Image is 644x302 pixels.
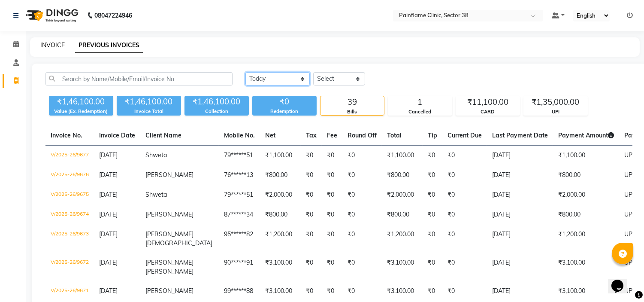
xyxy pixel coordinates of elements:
[553,165,619,185] td: ₹800.00
[99,131,135,139] span: Invoice Date
[322,165,342,185] td: ₹0
[145,230,212,247] span: [PERSON_NAME][DEMOGRAPHIC_DATA]
[423,165,442,185] td: ₹0
[624,230,634,238] span: UPI
[117,108,181,115] div: Invoice Total
[45,72,233,85] input: Search by Name/Mobile/Email/Invoice No
[322,185,342,205] td: ₹0
[45,225,94,253] td: V/2025-26/9673
[99,151,118,159] span: [DATE]
[322,205,342,225] td: ₹0
[301,281,322,301] td: ₹0
[348,131,377,139] span: Round Off
[487,146,553,166] td: [DATE]
[99,171,118,179] span: [DATE]
[342,185,382,205] td: ₹0
[624,171,634,179] span: UPI
[382,281,423,301] td: ₹3,100.00
[320,108,384,116] div: Bills
[184,108,249,115] div: Collection
[388,108,452,116] div: Cancelled
[45,146,94,166] td: V/2025-26/9677
[553,185,619,205] td: ₹2,000.00
[553,205,619,225] td: ₹800.00
[608,268,635,293] iframe: chat widget
[260,146,301,166] td: ₹1,100.00
[492,131,548,139] span: Last Payment Date
[99,230,118,238] span: [DATE]
[342,281,382,301] td: ₹0
[75,38,143,53] a: PREVIOUS INVOICES
[487,185,553,205] td: [DATE]
[624,259,634,266] span: UPI
[260,253,301,281] td: ₹3,100.00
[428,131,437,139] span: Tip
[99,210,118,218] span: [DATE]
[45,165,94,185] td: V/2025-26/9676
[45,185,94,205] td: V/2025-26/9675
[260,225,301,253] td: ₹1,200.00
[382,225,423,253] td: ₹1,200.00
[382,165,423,185] td: ₹800.00
[388,96,452,108] div: 1
[49,108,113,115] div: Value (Ex. Redemption)
[252,96,317,108] div: ₹0
[487,205,553,225] td: [DATE]
[442,281,487,301] td: ₹0
[487,225,553,253] td: [DATE]
[442,146,487,166] td: ₹0
[145,171,194,179] span: [PERSON_NAME]
[306,131,317,139] span: Tax
[553,146,619,166] td: ₹1,100.00
[423,185,442,205] td: ₹0
[342,225,382,253] td: ₹0
[224,131,255,139] span: Mobile No.
[45,205,94,225] td: V/2025-26/9674
[99,287,118,295] span: [DATE]
[301,146,322,166] td: ₹0
[117,96,181,108] div: ₹1,46,100.00
[94,3,132,27] b: 08047224946
[423,253,442,281] td: ₹0
[301,205,322,225] td: ₹0
[327,131,337,139] span: Fee
[553,225,619,253] td: ₹1,200.00
[40,41,65,49] a: INVOICE
[320,96,384,108] div: 39
[524,108,587,116] div: UPI
[342,205,382,225] td: ₹0
[558,131,614,139] span: Payment Amount
[624,151,634,159] span: UPI
[382,253,423,281] td: ₹3,100.00
[145,131,181,139] span: Client Name
[487,165,553,185] td: [DATE]
[423,225,442,253] td: ₹0
[260,185,301,205] td: ₹2,000.00
[184,96,249,108] div: ₹1,46,100.00
[624,210,634,218] span: UPI
[442,165,487,185] td: ₹0
[442,253,487,281] td: ₹0
[387,131,402,139] span: Total
[145,287,194,295] span: [PERSON_NAME]
[447,131,482,139] span: Current Due
[456,108,520,116] div: CARD
[342,165,382,185] td: ₹0
[265,131,275,139] span: Net
[99,259,118,266] span: [DATE]
[456,96,520,108] div: ₹11,100.00
[442,185,487,205] td: ₹0
[301,185,322,205] td: ₹0
[301,165,322,185] td: ₹0
[322,281,342,301] td: ₹0
[524,96,587,108] div: ₹1,35,000.00
[382,185,423,205] td: ₹2,000.00
[145,151,167,159] span: Shweta
[487,281,553,301] td: [DATE]
[22,3,81,27] img: logo
[260,281,301,301] td: ₹3,100.00
[423,281,442,301] td: ₹0
[423,205,442,225] td: ₹0
[382,205,423,225] td: ₹800.00
[99,191,118,198] span: [DATE]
